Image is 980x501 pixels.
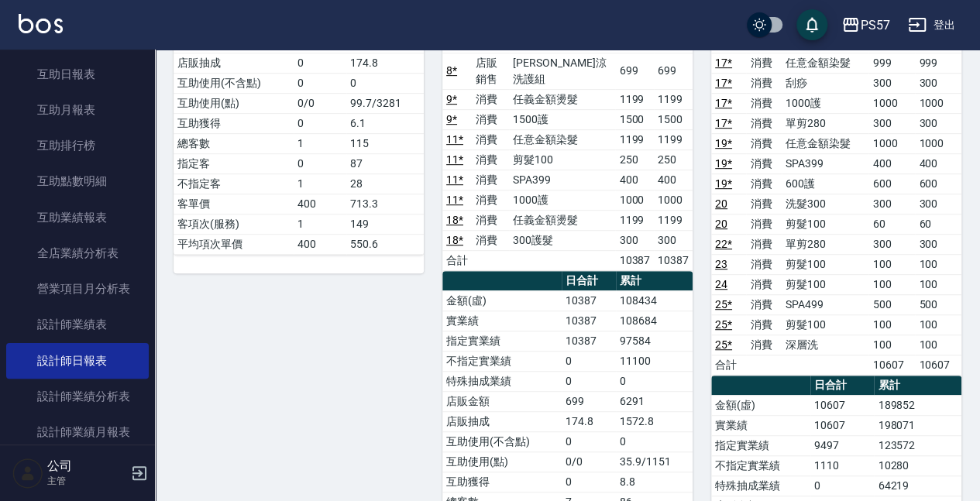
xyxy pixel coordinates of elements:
td: 300 [615,230,654,250]
td: 600護 [782,173,868,194]
td: 剪髮100 [782,254,868,274]
td: 剪髮100 [782,214,868,234]
td: 總客數 [174,133,294,153]
th: 累計 [874,376,961,396]
td: 0 [616,371,693,391]
td: 1199 [615,89,654,109]
td: 消費 [746,294,782,314]
p: 主管 [47,474,126,488]
td: 消費 [746,314,782,335]
td: 消費 [746,113,782,133]
a: 設計師業績分析表 [6,379,149,414]
td: SPA399 [509,170,615,190]
td: 10607 [810,415,874,435]
a: 互助點數明細 [6,163,149,199]
div: PS57 [860,15,889,35]
img: Person [12,458,43,489]
td: 0 [294,73,346,93]
td: 8.8 [616,472,693,492]
td: 店販抽成 [442,411,562,431]
td: 0 [810,475,874,496]
td: 300 [915,113,961,133]
td: 10387 [562,290,616,311]
td: 97584 [616,331,693,351]
td: 深層洗 [782,335,868,355]
td: 400 [915,153,961,173]
td: 1500 [654,109,693,129]
td: 剪髮100 [782,314,868,335]
td: 600 [868,173,915,194]
td: 10387 [562,331,616,351]
td: 消費 [472,190,509,210]
td: 10387 [615,250,654,270]
td: 消費 [746,133,782,153]
td: 174.8 [346,53,424,73]
td: 指定實業績 [711,435,810,455]
td: 1000 [868,93,915,113]
td: 消費 [746,254,782,274]
td: 300 [868,194,915,214]
td: 99.7/3281 [346,93,424,113]
button: save [796,9,827,40]
td: 任義金額燙髮 [509,89,615,109]
a: 互助業績報表 [6,200,149,235]
td: 消費 [472,230,509,250]
td: 消費 [746,274,782,294]
td: 713.3 [346,194,424,214]
td: 300 [915,73,961,93]
td: 600 [915,173,961,194]
td: 互助使用(點) [442,451,562,472]
td: 店販銷售 [472,53,509,89]
a: 24 [715,278,727,290]
td: 消費 [746,194,782,214]
td: 10280 [874,455,961,475]
td: 10387 [654,250,693,270]
td: 消費 [472,89,509,109]
td: 100 [868,314,915,335]
td: 0 [562,351,616,371]
td: 174.8 [562,411,616,431]
td: 指定客 [174,153,294,173]
td: 消費 [746,53,782,73]
td: 任義金額燙髮 [509,210,615,230]
td: 互助使用(不含點) [442,431,562,451]
td: 400 [654,170,693,190]
td: 剪髮100 [509,149,615,170]
td: 0 [562,431,616,451]
td: 特殊抽成業績 [442,371,562,391]
td: 100 [868,254,915,274]
td: 6291 [616,391,693,411]
button: 登出 [902,11,961,39]
a: 設計師業績表 [6,307,149,342]
td: 0 [616,431,693,451]
td: 10607 [915,355,961,375]
a: 互助日報表 [6,57,149,92]
td: 0 [562,472,616,492]
td: 互助使用(不含點) [174,73,294,93]
td: 互助獲得 [442,472,562,492]
td: SPA399 [782,153,868,173]
td: 互助獲得 [174,113,294,133]
td: 28 [346,173,424,194]
th: 日合計 [562,271,616,291]
th: 累計 [616,271,693,291]
td: 金額(虛) [711,395,810,415]
td: 0 [294,113,346,133]
td: 特殊抽成業績 [711,475,810,496]
a: 設計師業績月報表 [6,414,149,450]
td: 250 [654,149,693,170]
td: 任意金額染髮 [782,53,868,73]
td: 消費 [746,153,782,173]
td: 10607 [868,355,915,375]
td: 300 [654,230,693,250]
td: 0 [294,53,346,73]
td: 1 [294,214,346,234]
a: 互助排行榜 [6,128,149,163]
td: 金額(虛) [442,290,562,311]
td: 60 [868,214,915,234]
td: 35.9/1151 [616,451,693,472]
td: 250 [615,149,654,170]
td: 單剪280 [782,113,868,133]
td: 不指定實業績 [442,351,562,371]
td: 消費 [746,73,782,93]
